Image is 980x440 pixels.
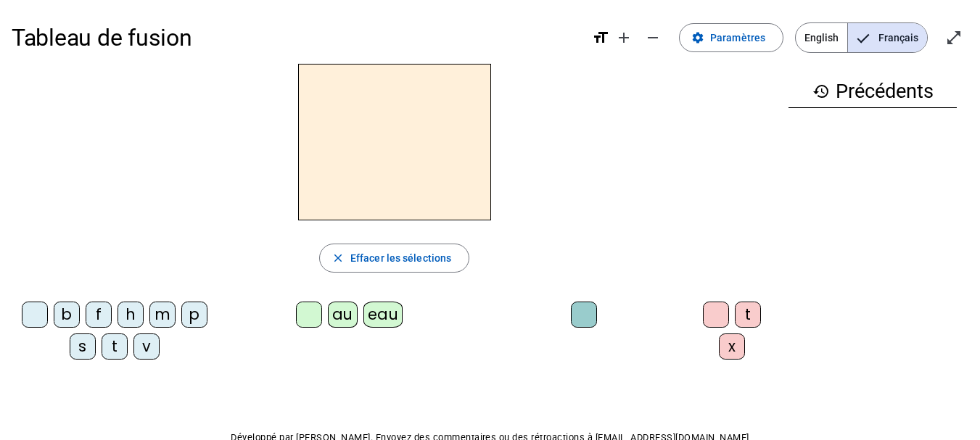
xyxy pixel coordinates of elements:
[70,333,96,360] div: s
[592,29,609,46] mat-icon: format_size
[638,23,667,52] button: Diminuer la taille de la police
[350,249,451,267] span: Effacer les sélections
[118,302,144,328] div: h
[86,302,112,328] div: f
[796,23,847,52] span: English
[788,75,957,108] h3: Précédents
[679,23,783,52] button: Paramètres
[710,29,765,46] span: Paramètres
[615,29,633,46] mat-icon: add
[945,29,963,46] mat-icon: open_in_full
[719,333,745,360] div: x
[102,333,128,360] div: t
[12,14,580,61] h1: Tableau de fusion
[133,333,160,360] div: v
[328,302,358,328] div: au
[319,244,469,273] button: Effacer les sélections
[644,29,662,46] mat-icon: remove
[795,22,928,53] mat-button-toggle-group: Language selection
[848,23,927,52] span: Français
[939,23,968,52] button: Entrer en plein écran
[149,302,176,328] div: m
[363,302,403,328] div: eau
[691,31,704,44] mat-icon: settings
[812,83,830,100] mat-icon: history
[332,252,345,265] mat-icon: close
[54,302,80,328] div: b
[609,23,638,52] button: Augmenter la taille de la police
[181,302,207,328] div: p
[735,302,761,328] div: t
